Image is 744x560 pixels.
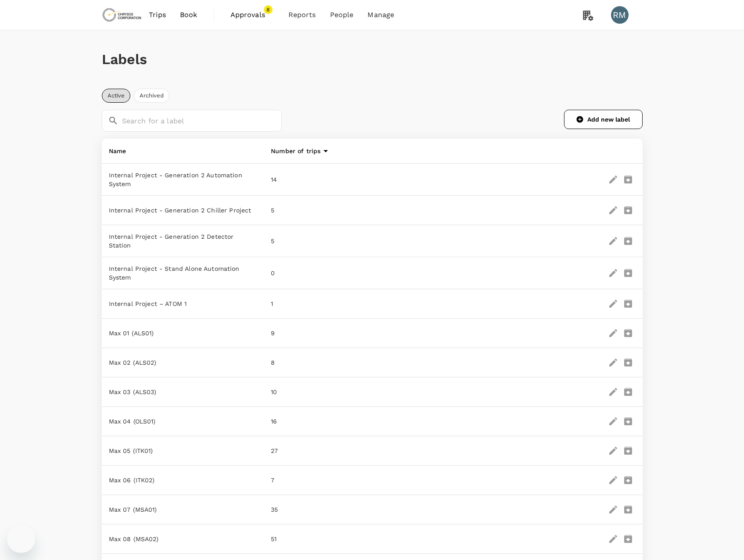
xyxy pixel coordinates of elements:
p: 5 [271,206,495,215]
th: Name [102,139,264,164]
p: 27 [271,446,495,455]
div: RM [611,6,629,24]
p: 16 [271,417,495,426]
span: 8 [264,5,273,14]
span: Approvals [230,10,274,20]
button: delete [621,296,636,311]
button: Archived [134,89,169,103]
button: edit [606,414,621,429]
span: Trips [149,10,166,20]
button: edit [606,531,621,546]
p: Max 06 (ITK02) [109,476,257,485]
button: delete [621,172,636,187]
p: Max 08 (MSA02) [109,535,257,543]
span: Book [180,10,198,20]
button: delete [621,233,636,248]
button: edit [606,473,621,488]
button: edit [606,172,621,187]
button: delete [621,502,636,517]
p: Internal Project - Generation 2 Automation System [109,171,257,188]
button: delete [621,326,636,341]
p: 0 [271,269,495,277]
h1: Labels [102,51,643,68]
p: 51 [271,535,495,543]
iframe: Button to launch messaging window [7,525,35,553]
button: delete [621,473,636,488]
button: delete [621,531,636,546]
p: 8 [271,358,495,367]
p: Max 03 (ALS03) [109,388,257,396]
input: Search for a label [122,110,282,132]
span: Reports [288,10,316,20]
span: Manage [367,10,394,20]
p: 35 [271,505,495,514]
button: edit [606,502,621,517]
p: Max 05 (ITK01) [109,446,257,455]
div: Number of trips [271,146,495,156]
p: 14 [271,175,495,184]
button: delete [621,384,636,399]
button: edit [606,203,621,218]
p: 7 [271,476,495,485]
p: Internal Project - Generation 2 Chiller Project [109,206,257,215]
button: delete [621,266,636,280]
button: Active [102,89,130,103]
p: Max 02 (ALS02) [109,358,257,367]
p: 1 [271,299,495,308]
button: edit [606,233,621,248]
button: Add new label [564,110,643,129]
p: 5 [271,237,495,245]
button: delete [621,443,636,458]
p: 9 [271,329,495,337]
p: 10 [271,388,495,396]
button: edit [606,296,621,311]
p: Internal Project - Stand Alone Automation System [109,264,257,282]
button: delete [621,203,636,218]
p: Internal Project – ATOM 1 [109,299,257,308]
button: edit [606,443,621,458]
span: People [330,10,354,20]
p: Max 04 (OLS01) [109,417,257,426]
p: Internal Project - Generation 2 Detector Station [109,232,257,250]
button: edit [606,326,621,341]
p: Max 07 (MSA01) [109,505,257,514]
img: Chrysos Corporation [102,5,142,25]
button: edit [606,266,621,280]
button: edit [606,355,621,370]
button: delete [621,355,636,370]
p: Max 01 (ALS01) [109,329,257,337]
button: delete [621,414,636,429]
button: edit [606,384,621,399]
